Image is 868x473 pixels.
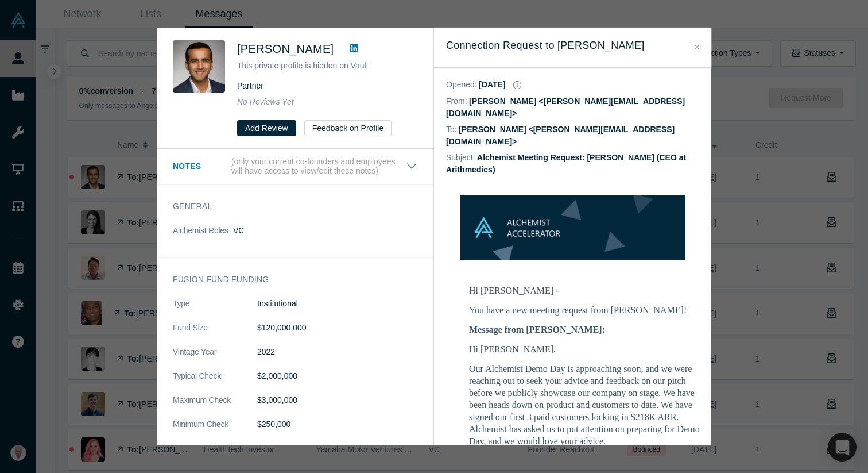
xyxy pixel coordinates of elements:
img: Ivneet Bhullar's Profile Image [173,40,225,93]
dt: Fund Size [173,322,257,346]
button: Close [691,41,703,54]
img: banner-small-topicless.png [460,195,685,260]
span: Partner [237,81,263,90]
dd: [DATE] [479,80,505,89]
p: You have a new meeting request from [PERSON_NAME]! [469,304,710,316]
dt: Maximum Check [173,394,257,418]
button: Add Review [237,120,296,136]
p: Our Alchemist Demo Day is approaching soon, and we were reaching out to seek your advice and feed... [469,363,710,447]
dt: From: [446,95,467,107]
dt: Typical Check [173,370,257,394]
dt: Minimum Check [173,418,257,443]
dd: $250,000 [257,418,417,430]
p: Hi [PERSON_NAME] - [469,284,710,297]
h3: Fusion Fund funding [173,274,401,286]
button: Feedback on Profile [304,120,392,136]
span: No Reviews Yet [237,97,294,106]
dd: [PERSON_NAME] <[PERSON_NAME][EMAIL_ADDRESS][DOMAIN_NAME]> [446,97,685,118]
dt: Subject: [446,152,475,164]
b: Message from [PERSON_NAME]: [469,325,605,334]
p: This private profile is hidden on Vault [237,60,417,72]
dt: Alchemist Roles [173,225,233,249]
dt: Vintage Year [173,346,257,370]
dt: Frequency (Inv. / yr) [173,443,257,467]
h3: General [173,201,401,213]
p: Hi [PERSON_NAME], [469,343,710,355]
dt: Opened : [446,79,477,91]
dt: To: [446,124,457,136]
p: (only your current co-founders and employees will have access to view/edit these notes) [231,157,406,176]
h3: Notes [173,160,229,172]
span: [PERSON_NAME] [237,43,334,55]
dd: $2,000,000 [257,370,417,382]
dd: $120,000,000 [257,322,417,334]
button: Notes (only your current co-founders and employees will have access to view/edit these notes) [173,157,417,176]
dd: VC [233,225,417,237]
dd: Alchemist Meeting Request: [PERSON_NAME] (CEO at Arithmedics) [446,153,686,174]
dt: Type [173,298,257,322]
dd: 2022 [257,346,417,358]
dd: 5-12 [257,443,417,455]
dd: $3,000,000 [257,394,417,406]
h3: Connection Request to [PERSON_NAME] [446,38,699,53]
dd: Institutional [257,298,417,310]
dd: [PERSON_NAME] <[PERSON_NAME][EMAIL_ADDRESS][DOMAIN_NAME]> [446,125,675,146]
